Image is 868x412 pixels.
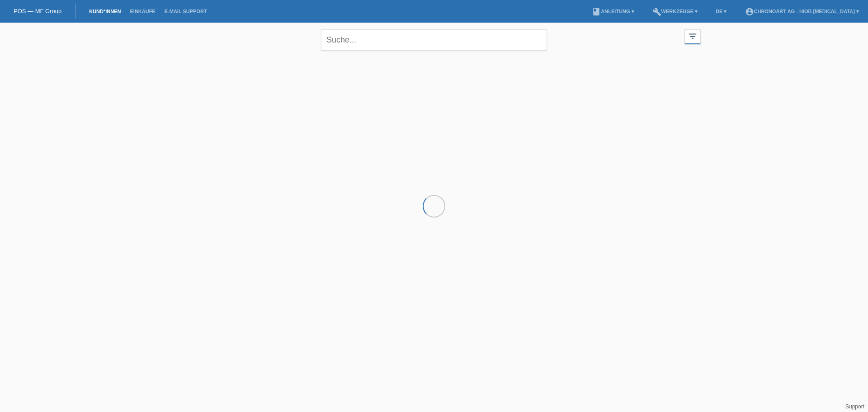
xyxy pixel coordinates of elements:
[321,29,547,51] input: Suche...
[711,9,731,14] a: DE ▾
[648,9,703,14] a: buildWerkzeuge ▾
[688,31,698,41] i: filter_list
[160,9,212,14] a: E-Mail Support
[845,403,864,410] a: Support
[85,9,125,14] a: Kund*innen
[14,8,61,14] a: POS — MF Group
[652,7,661,16] i: build
[741,9,864,14] a: account_circleChronoart AG - Hiob [MEDICAL_DATA] ▾
[587,9,638,14] a: bookAnleitung ▾
[745,7,754,16] i: account_circle
[592,7,601,16] i: book
[125,9,160,14] a: Einkäufe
